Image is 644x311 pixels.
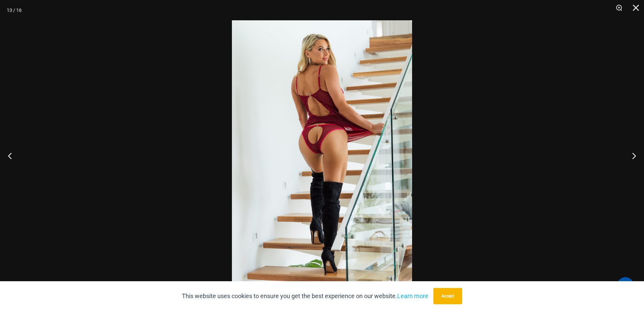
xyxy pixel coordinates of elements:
button: Next [619,139,644,173]
div: 13 / 16 [7,5,22,15]
p: This website uses cookies to ensure you get the best experience on our website. [182,291,428,301]
img: Guilty Pleasures Red 1260 Slip 6045 Thong 05 [232,20,412,291]
a: Learn more [397,292,428,299]
button: Accept [433,288,462,304]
